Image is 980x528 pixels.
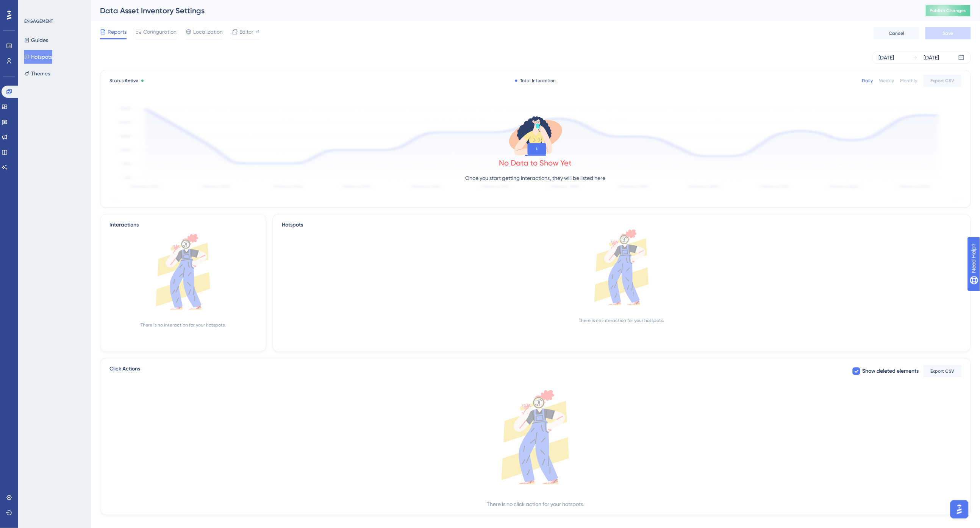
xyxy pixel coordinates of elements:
[143,27,177,36] span: Configuration
[889,30,905,36] span: Cancel
[109,364,140,378] span: Click Actions
[141,322,226,328] div: There is no interaction for your hotspots.
[930,8,966,14] span: Publish Changes
[862,78,873,84] div: Daily
[515,78,556,84] div: Total Interaction
[109,78,138,84] span: Status:
[924,75,961,87] button: Export CSV
[931,368,955,374] span: Export CSV
[948,498,971,521] iframe: UserGuiding AI Assistant Launcher
[579,317,664,323] div: There is no interaction for your hotspots.
[924,365,961,377] button: Export CSV
[931,78,955,84] span: Export CSV
[100,5,907,16] div: Data Asset Inventory Settings
[924,53,939,62] div: [DATE]
[193,27,223,36] span: Localization
[943,30,953,36] span: Save
[239,27,253,36] span: Editor
[24,67,50,80] button: Themes
[466,173,606,183] p: Once you start getting interactions, they will be listed here
[24,18,53,24] div: ENGAGEMENT
[18,2,47,11] span: Need Help?
[879,78,894,84] div: Weekly
[282,220,961,230] div: Hotspots
[900,78,917,84] div: Monthly
[879,53,894,62] div: [DATE]
[925,5,971,17] button: Publish Changes
[24,33,48,47] button: Guides
[874,27,919,39] button: Cancel
[925,27,971,39] button: Save
[24,50,52,64] button: Hotspots
[499,158,572,168] div: No Data to Show Yet
[863,367,919,376] span: Show deleted elements
[487,500,584,509] div: There is no click action for your hotspots.
[125,78,138,83] span: Active
[109,220,139,230] div: Interactions
[108,27,127,36] span: Reports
